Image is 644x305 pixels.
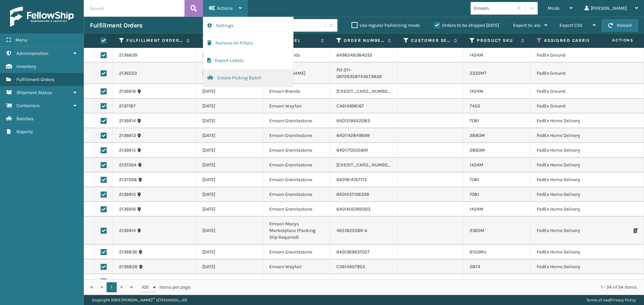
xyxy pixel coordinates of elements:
[119,162,137,168] a: 2137264
[470,147,485,153] a: 2880M
[196,128,263,143] td: [DATE]
[411,37,450,44] label: Customer Service Order Number
[119,249,137,255] a: 2136836
[513,22,540,28] span: Export to .xls
[196,63,263,84] td: [DATE]
[330,128,397,143] td: 6401142849699
[330,99,397,113] td: CA614996167
[544,37,634,44] label: Assigned Carrier Service
[263,84,330,99] td: Emson Brands
[196,259,263,274] td: [DATE]
[90,21,142,29] h3: Fulfillment Orders
[330,217,397,245] td: 4651825586-A
[263,128,330,143] td: Emson Granitestone
[119,206,136,213] a: 2136916
[263,143,330,158] td: Emson Granitestone
[586,298,609,302] a: Terms of Use
[470,52,483,58] a: 1424M
[119,191,136,198] a: 2136915
[203,17,293,34] button: Settings
[330,274,397,289] td: 6401344209059
[119,103,136,109] a: 2137187
[263,113,330,128] td: Emson Granitestone
[196,187,263,202] td: [DATE]
[330,143,397,158] td: 6401170505891
[263,274,330,289] td: Emson Granitestone
[470,70,487,76] a: 2332MT
[119,132,136,139] a: 2136613
[610,298,636,302] a: Privacy Policy
[470,133,485,138] a: 2880M
[119,88,136,95] a: 2136616
[330,63,397,84] td: PO-211-06726358743673826
[196,274,263,289] td: [DATE]
[142,282,191,292] span: items per page
[119,227,136,234] a: 2136914
[16,116,34,122] span: Batches
[10,7,74,27] img: logo
[126,37,183,44] label: Fulfillment Order Id
[470,103,480,109] a: 7450
[119,52,137,59] a: 2136839
[196,113,263,128] td: [DATE]
[16,51,48,56] span: Administration
[344,37,384,44] label: Order Number
[196,217,263,245] td: [DATE]
[196,245,263,259] td: [DATE]
[263,99,330,113] td: Emson Wayfair
[470,177,479,182] a: 7081
[470,192,479,197] a: 7081
[330,84,397,99] td: [CREDIT_CARD_NUMBER]
[203,52,293,69] button: Export Labels
[548,5,559,11] span: Mode
[559,22,583,28] span: Export CSV
[330,113,397,128] td: 6401218642083
[330,259,397,274] td: CS614957953
[217,5,233,11] span: Actions
[16,64,36,69] span: Inventory
[119,263,138,270] a: 2136828
[263,158,330,172] td: Emson Granitestone
[92,295,187,305] p: Copyright 2023 [PERSON_NAME]™ v [TECHNICAL_ID]
[16,103,40,108] span: Containers
[119,176,137,183] a: 2137268
[470,279,483,284] a: 1424M
[330,187,397,202] td: 6401437106339
[591,35,638,46] span: Actions
[470,228,484,233] a: 2365M
[470,264,480,270] a: 2874
[477,37,518,44] label: Product SKU
[196,172,263,187] td: [DATE]
[196,143,263,158] td: [DATE]
[586,295,636,305] div: |
[263,63,330,84] td: [PERSON_NAME]
[263,202,330,217] td: Emson Granitestone
[263,245,330,259] td: Emson Granitestone
[602,19,638,31] button: Reload
[203,34,293,52] button: Remove All Filters
[330,172,397,187] td: 6401814167715
[434,22,499,28] label: Orders to be shipped [DATE]
[352,22,420,28] label: Use regular Palletizing mode
[196,202,263,217] td: [DATE]
[200,284,637,291] div: 1 - 54 of 54 items
[263,259,330,274] td: Emson Wayfair
[196,99,263,113] td: [DATE]
[119,70,137,77] a: 2136523
[470,88,483,94] a: 1424M
[474,5,514,12] div: Emson
[263,48,330,63] td: Emson Brands
[470,206,483,212] a: 1424M
[263,172,330,187] td: Emson Granitestone
[196,158,263,172] td: [DATE]
[119,278,137,285] a: 2136837
[16,77,54,82] span: Fulfillment Orders
[16,129,33,135] span: Reports
[203,69,293,87] button: Create Picking Batch
[634,228,638,233] i: Print Packing Slip
[470,162,483,168] a: 1424M
[330,48,397,63] td: 6498548384032
[119,118,136,124] a: 2136614
[330,158,397,172] td: [CREDIT_CARD_NUMBER]
[16,90,52,95] span: Shipment Status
